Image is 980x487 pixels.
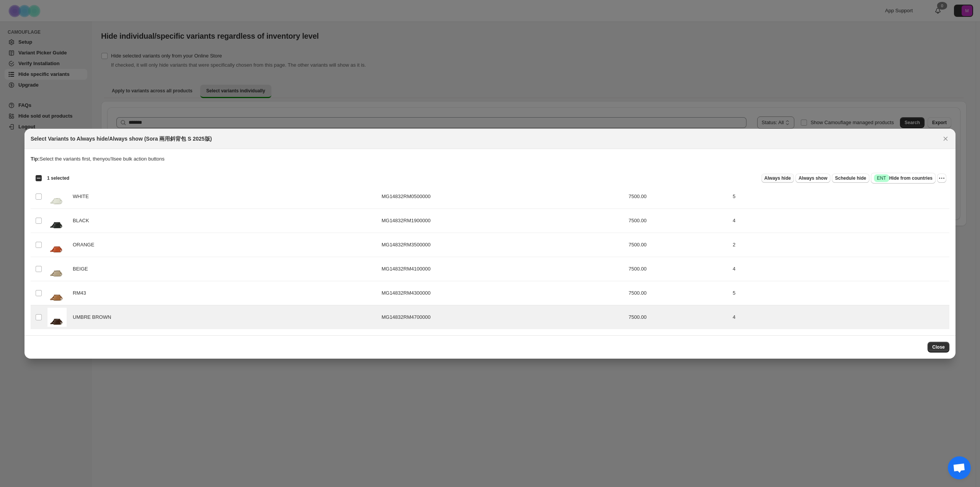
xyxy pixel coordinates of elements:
span: WHITE [73,193,93,200]
img: MG14832_RM43_color_01.webp [47,284,67,303]
button: Close [928,342,949,353]
span: Hide from countries [874,174,933,182]
td: 7500.00 [626,281,730,305]
strong: Tip: [31,156,40,162]
button: More actions [937,174,946,183]
img: MG14832_RM19_color_01.webp [47,211,67,230]
td: 2 [730,233,949,257]
td: 4 [730,305,949,329]
span: Always hide [764,175,791,181]
button: SuccessENTHide from countries [871,173,936,184]
span: ORANGE [73,241,98,249]
span: ENT [877,175,886,181]
td: 5 [730,281,949,305]
button: Always show [795,174,830,183]
td: MG14832RM4300000 [379,281,626,305]
img: MG14832_RM47_color_01.webp [47,308,67,327]
p: Select the variants first, then you'll see bulk action buttons [31,155,949,163]
span: Close [932,344,945,350]
span: 1 selected [47,175,69,181]
td: 7500.00 [626,257,730,281]
td: 7500.00 [626,184,730,208]
span: UMBRE BROWN [73,313,115,321]
td: 7500.00 [626,305,730,329]
td: MG14832RM3500000 [379,233,626,257]
span: RM43 [73,289,90,297]
td: 4 [730,208,949,233]
td: MG14832RM0500000 [379,184,626,208]
td: MG14832RM4700000 [379,305,626,329]
td: 7500.00 [626,233,730,257]
td: 5 [730,184,949,208]
a: 打開聊天 [948,456,971,479]
img: MG14832_RM41_color_01.webp [47,259,67,279]
img: MG14832_RM35_color_01.webp [47,235,67,254]
button: Close [940,133,951,144]
td: MG14832RM1900000 [379,208,626,233]
button: Schedule hide [832,174,869,183]
span: Schedule hide [835,175,866,181]
td: 4 [730,257,949,281]
h2: Select Variants to Always hide/Always show (Sora 兩用斜背包 S 2025版) [31,135,212,143]
td: 7500.00 [626,208,730,233]
span: BLACK [73,217,93,225]
img: MG14832_RM05_color_01.webp [47,187,67,206]
span: Always show [799,175,827,181]
td: MG14832RM4100000 [379,257,626,281]
button: Always hide [761,174,794,183]
span: BEIGE [73,265,92,273]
